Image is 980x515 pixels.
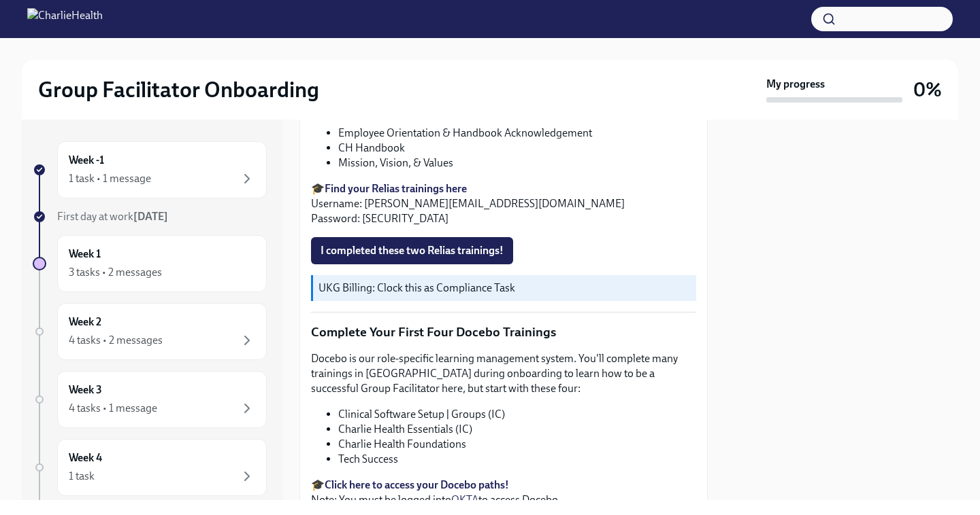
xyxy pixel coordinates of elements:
[57,210,168,223] span: First day at work
[69,383,102,397] h6: Week 3
[338,407,696,422] li: Clinical Software Setup | Groups (IC)
[69,401,157,416] div: 4 tasks • 1 message
[338,422,696,437] li: Charlie Health Essentials (IC)
[311,351,696,396] p: Docebo is our role-specific learning management system. You'll complete many trainings in [GEOGRA...
[69,469,95,484] div: 1 task
[318,281,691,296] p: UKG Billing: Clock this as Compliance Task
[69,450,102,465] h6: Week 4
[33,303,267,360] a: Week 24 tasks • 2 messages
[69,315,101,330] h6: Week 2
[311,181,696,226] p: 🎓 Username: [PERSON_NAME][EMAIL_ADDRESS][DOMAIN_NAME] Password: [SECURITY_DATA]
[338,452,696,467] li: Tech Success
[338,141,696,156] li: CH Handbook
[33,209,267,224] a: First day at work[DATE]
[338,126,696,141] li: Employee Orientation & Handbook Acknowledgement
[33,439,267,496] a: Week 41 task
[766,77,825,92] strong: My progress
[133,210,168,223] strong: [DATE]
[913,77,942,102] h3: 0%
[311,237,513,264] button: I completed these two Relias trainings!
[33,371,267,428] a: Week 34 tasks • 1 message
[69,247,101,262] h6: Week 1
[325,478,509,491] a: Click here to access your Docebo paths!
[325,182,467,195] a: Find your Relias trainings here
[321,244,504,257] span: I completed these two Relias trainings!
[451,493,478,506] a: OKTA
[69,265,162,280] div: 3 tasks • 2 messages
[69,171,151,186] div: 1 task • 1 message
[311,323,696,341] p: Complete Your First Four Docebo Trainings
[38,76,319,103] h2: Group Facilitator Onboarding
[69,333,163,348] div: 4 tasks • 2 messages
[311,478,696,508] p: 🎓 Note: You must be logged into to access Docebo.
[338,156,696,171] li: Mission, Vision, & Values
[33,141,267,198] a: Week -11 task • 1 message
[69,153,104,168] h6: Week -1
[338,437,696,452] li: Charlie Health Foundations
[27,8,103,30] img: CharlieHealth
[33,235,267,292] a: Week 13 tasks • 2 messages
